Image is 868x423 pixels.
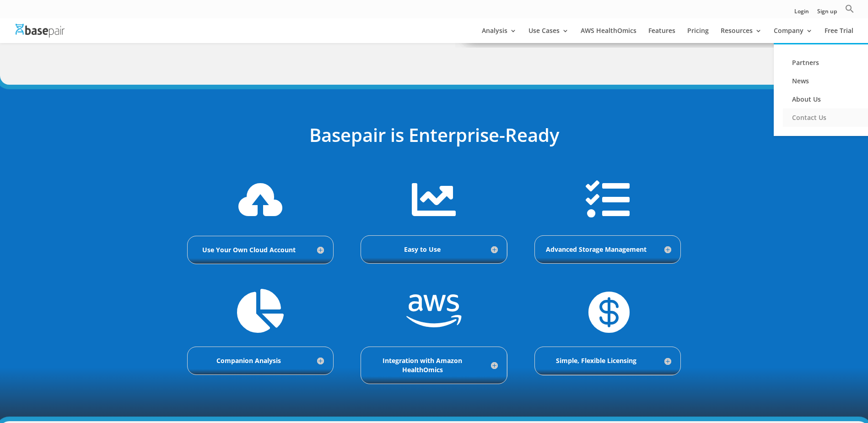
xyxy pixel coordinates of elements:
a: Use Cases [528,27,569,43]
h5: Advanced Storage Management [544,245,671,254]
a: Resources [721,27,762,43]
span:  [412,178,456,222]
span:  [238,178,282,222]
span:  [586,289,630,333]
svg: Search [845,4,854,13]
a: Login [794,9,809,18]
a: AWS HealthOmics [581,27,636,43]
h5: Use Your Own Cloud Account [197,245,324,255]
a: Company [774,27,813,43]
img: Basepair [16,24,65,37]
h5: Companion Analysis [197,356,324,365]
a: Free Trial [825,27,853,43]
a: Search Icon Link [845,4,854,18]
h2: Basepair is Enterprise-Ready [187,122,681,153]
a: Sign up [817,9,837,18]
a: Features [648,27,675,43]
iframe: Drift Widget Chat Controller [692,357,857,412]
span:  [406,289,461,333]
a: Analysis [482,27,517,43]
span:  [586,178,630,222]
span:  [237,289,284,333]
h5: Simple, Flexible Licensing [544,356,671,365]
h5: Easy to Use [370,245,497,254]
h5: Integration with Amazon HealthOmics [370,356,497,375]
a: Pricing [687,27,709,43]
